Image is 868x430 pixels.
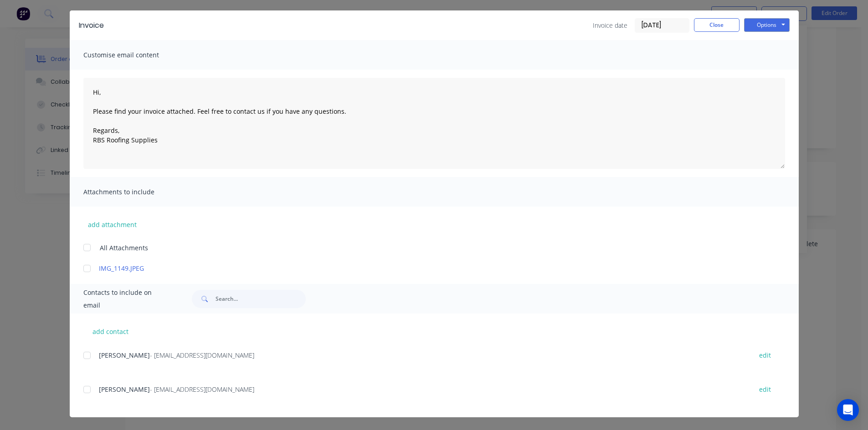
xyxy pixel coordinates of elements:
[754,383,776,395] button: edit
[83,186,184,198] span: Attachments to include
[83,218,141,231] button: add attachment
[150,351,254,359] span: - [EMAIL_ADDRESS][DOMAIN_NAME]
[99,385,150,394] span: [PERSON_NAME]
[837,399,859,421] div: Open Intercom Messenger
[99,263,743,273] a: IMG_1149.JPEG
[216,290,306,308] input: Search...
[754,349,776,361] button: edit
[99,351,150,359] span: [PERSON_NAME]
[83,49,184,61] span: Customise email content
[150,385,254,394] span: - [EMAIL_ADDRESS][DOMAIN_NAME]
[593,20,627,30] span: Invoice date
[79,20,104,31] div: Invoice
[100,243,148,253] span: All Attachments
[694,18,740,32] button: Close
[83,78,785,169] textarea: Hi, Please find your invoice attached. Feel free to contact us if you have any questions. Regards...
[83,286,169,312] span: Contacts to include on email
[744,18,790,32] button: Options
[83,324,138,338] button: add contact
